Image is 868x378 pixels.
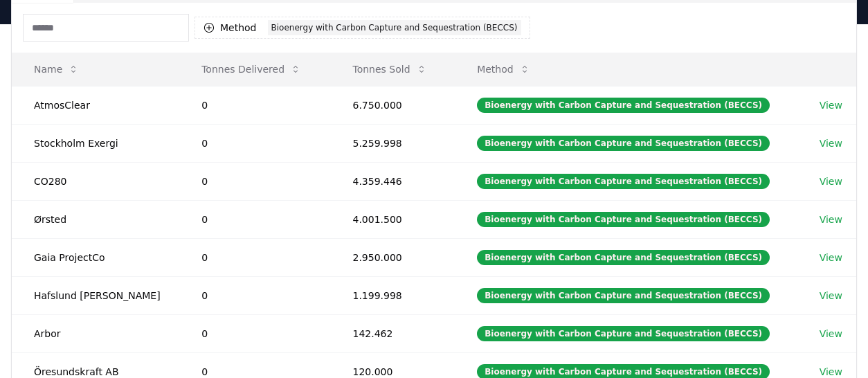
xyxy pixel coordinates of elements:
div: Bioenergy with Carbon Capture and Sequestration (BECCS) [477,326,770,341]
button: Tonnes Delivered [190,55,312,83]
td: 0 [179,124,330,162]
td: 1.199.998 [331,276,455,314]
a: View [820,327,842,341]
a: View [820,251,842,264]
a: View [820,174,842,188]
div: Bioenergy with Carbon Capture and Sequestration (BECCS) [477,174,770,189]
td: Stockholm Exergi [12,124,179,162]
td: 142.462 [331,314,455,352]
a: View [820,98,842,112]
a: View [820,289,842,303]
button: Name [23,55,90,83]
td: CO280 [12,162,179,200]
button: Tonnes Sold [342,55,438,83]
td: 0 [179,200,330,238]
td: 0 [179,276,330,314]
div: Bioenergy with Carbon Capture and Sequestration (BECCS) [477,250,770,265]
td: 5.259.998 [331,124,455,162]
td: Gaia ProjectCo [12,238,179,276]
td: Hafslund [PERSON_NAME] [12,276,179,314]
div: Bioenergy with Carbon Capture and Sequestration (BECCS) [477,98,770,113]
div: Bioenergy with Carbon Capture and Sequestration (BECCS) [477,212,770,227]
a: View [820,213,842,226]
td: 4.359.446 [331,162,455,200]
td: 2.950.000 [331,238,455,276]
td: 0 [179,314,330,352]
td: Ørsted [12,200,179,238]
td: AtmosClear [12,86,179,124]
button: Method [466,55,541,83]
button: MethodBioenergy with Carbon Capture and Sequestration (BECCS) [195,17,530,39]
td: 0 [179,86,330,124]
a: View [820,136,842,150]
td: 0 [179,162,330,200]
td: 6.750.000 [331,86,455,124]
td: 4.001.500 [331,200,455,238]
div: Bioenergy with Carbon Capture and Sequestration (BECCS) [268,20,521,35]
div: Bioenergy with Carbon Capture and Sequestration (BECCS) [477,288,770,303]
td: Arbor [12,314,179,352]
div: Bioenergy with Carbon Capture and Sequestration (BECCS) [477,136,770,151]
td: 0 [179,238,330,276]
